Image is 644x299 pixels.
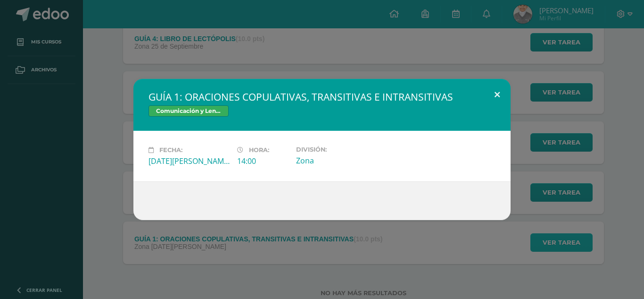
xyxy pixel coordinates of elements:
div: Zona [296,155,377,166]
h2: GUÍA 1: ORACIONES COPULATIVAS, TRANSITIVAS E INTRANSITIVAS [149,90,495,103]
span: Comunicación y Lenguaje, Idioma Español [149,105,229,117]
div: 14:00 [237,156,289,166]
span: Fecha: [159,146,182,154]
div: [DATE][PERSON_NAME] [149,156,230,166]
button: Close (Esc) [484,79,511,111]
label: División: [296,146,377,153]
span: Hora: [249,146,269,154]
